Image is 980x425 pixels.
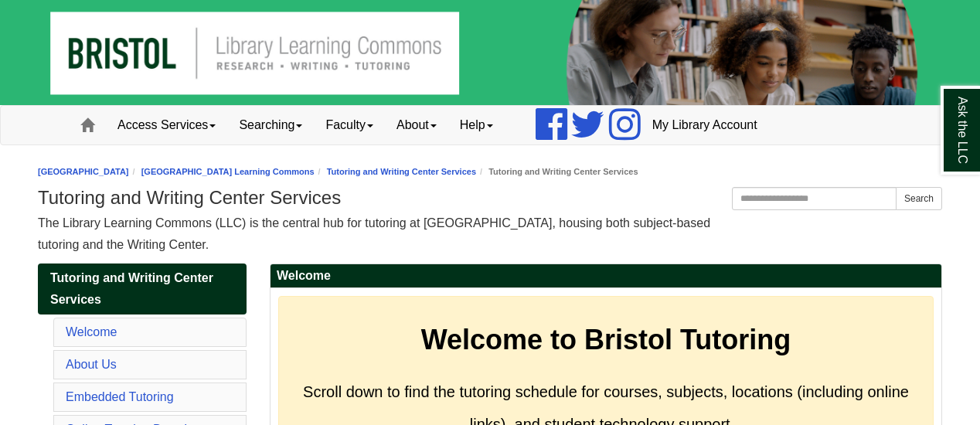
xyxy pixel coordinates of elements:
a: [GEOGRAPHIC_DATA] Learning Commons [141,167,315,176]
span: The Library Learning Commons (LLC) is the central hub for tutoring at [GEOGRAPHIC_DATA], housing ... [38,216,710,251]
a: About [385,106,448,144]
a: Tutoring and Writing Center Services [38,263,247,314]
a: Tutoring and Writing Center Services [327,167,476,176]
nav: breadcrumb [38,165,942,179]
a: About Us [66,358,117,371]
a: Searching [227,106,314,144]
h1: Tutoring and Writing Center Services [38,187,942,209]
a: Access Services [106,106,227,144]
a: My Library Account [641,106,769,144]
li: Tutoring and Writing Center Services [476,165,638,179]
button: Search [896,187,942,210]
a: Help [448,106,505,144]
a: Faculty [314,106,385,144]
a: [GEOGRAPHIC_DATA] [38,167,129,176]
a: Embedded Tutoring [66,390,174,403]
a: Welcome [66,325,117,338]
span: Tutoring and Writing Center Services [50,271,213,306]
h2: Welcome [271,264,941,288]
strong: Welcome to Bristol Tutoring [421,324,791,355]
